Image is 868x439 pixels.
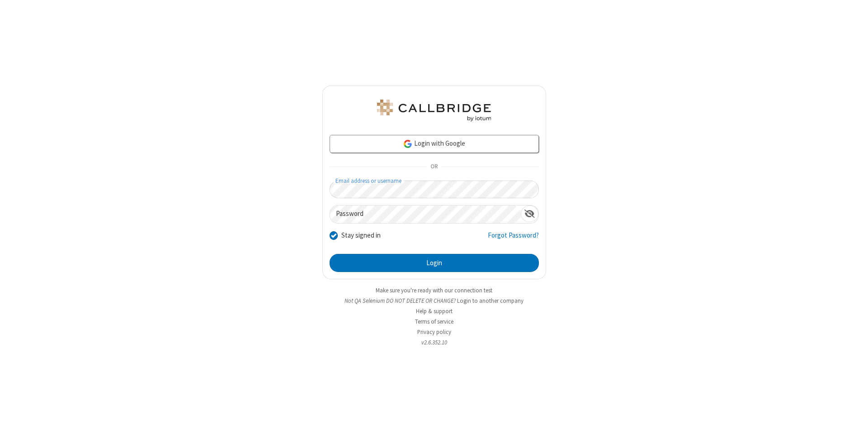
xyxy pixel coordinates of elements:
label: Stay signed in [341,230,381,241]
button: Login to another company [457,296,524,305]
input: Password [330,205,521,223]
a: Help & support [416,307,453,315]
div: Show password [521,205,538,222]
button: Login [330,254,539,272]
a: Login with Google [330,135,539,153]
input: Email address or username [330,181,539,198]
img: QA Selenium DO NOT DELETE OR CHANGE [375,100,493,121]
a: Forgot Password? [488,230,539,248]
a: Make sure you're ready with our connection test [376,286,492,294]
a: Terms of service [415,318,453,325]
a: Privacy policy [417,328,451,336]
li: v2.6.352.10 [322,338,546,347]
li: Not QA Selenium DO NOT DELETE OR CHANGE? [322,296,546,305]
span: OR [427,161,441,173]
img: google-icon.png [403,139,413,149]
